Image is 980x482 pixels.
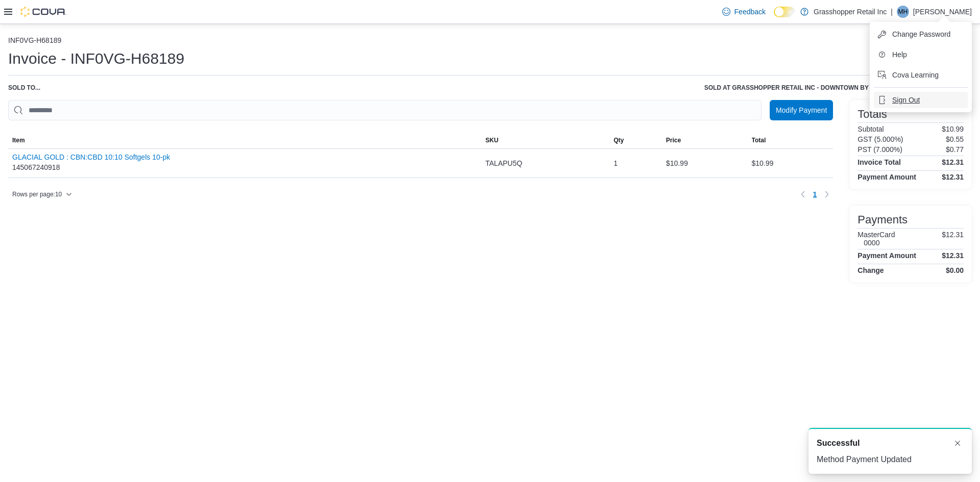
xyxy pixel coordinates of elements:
[8,36,972,46] nav: An example of EuiBreadcrumbs
[774,17,774,18] span: Dark Mode
[821,188,833,200] button: Next page
[857,145,902,154] h6: PST (7.000%)
[662,153,748,173] div: $10.99
[857,266,884,274] h4: Change
[704,84,972,92] h6: Sold at GRASSHOPPER RETAIL INC - Downtown by [PERSON_NAME] | [DATE] 2:27 PM
[951,437,964,449] button: Dismiss toast
[718,2,770,22] a: Feedback
[946,135,964,143] p: $0.55
[662,132,748,148] button: Price
[946,266,964,274] h4: $0.00
[874,92,968,108] button: Sign Out
[776,105,827,115] span: Modify Payment
[12,190,62,198] span: Rows per page : 10
[8,132,481,148] button: Item
[864,239,895,247] h6: 0000
[898,6,908,18] span: MH
[12,136,25,144] span: Item
[8,48,184,69] h1: Invoice - INF0VG-H68189
[913,6,972,18] p: [PERSON_NAME]
[8,100,762,120] input: This is a search bar. As you type, the results lower in the page will automatically filter.
[609,132,662,148] button: Qty
[666,136,681,144] span: Price
[748,153,834,173] div: $10.99
[892,29,950,39] span: Change Password
[857,135,903,143] h6: GST (5.000%)
[752,136,766,144] span: Total
[797,188,809,200] button: Previous page
[942,173,964,181] h4: $12.31
[813,189,817,199] span: 1
[942,158,964,166] h4: $12.31
[734,7,766,17] span: Feedback
[857,125,884,133] h6: Subtotal
[857,108,887,120] h3: Totals
[817,437,860,449] span: Successful
[770,100,833,120] button: Modify Payment
[942,231,964,247] p: $12.31
[897,6,909,18] div: Misty Hille
[857,251,916,260] h4: Payment Amount
[485,136,498,144] span: SKU
[609,153,662,173] div: 1
[809,186,821,202] button: Page 1 of 1
[857,158,901,166] h4: Invoice Total
[481,132,609,148] button: SKU
[817,437,964,449] div: Notification
[8,84,40,92] div: Sold to ...
[857,231,895,239] h6: MasterCard
[892,49,907,60] span: Help
[809,186,821,202] ul: Pagination for table: MemoryTable from EuiInMemoryTable
[8,36,61,44] button: INF0VG-H68189
[20,7,66,17] img: Cova
[946,145,964,154] p: $0.77
[942,125,964,133] p: $10.99
[857,214,908,226] h3: Payments
[874,26,968,42] button: Change Password
[12,153,170,173] div: 145067240918
[874,46,968,63] button: Help
[748,132,834,148] button: Total
[8,188,76,200] button: Rows per page:10
[857,173,916,181] h4: Payment Amount
[891,6,893,18] p: |
[817,453,964,466] div: Method Payment Updated
[892,95,920,105] span: Sign Out
[892,70,939,80] span: Cova Learning
[774,7,795,17] input: Dark Mode
[614,136,624,144] span: Qty
[942,251,964,260] h4: $12.31
[12,153,170,161] button: GLACIAL GOLD : CBN:CBD 10:10 Softgels 10-pk
[814,6,887,18] p: Grasshopper Retail Inc
[874,67,968,83] button: Cova Learning
[485,157,522,169] span: TALAPU5Q
[797,186,834,202] nav: Pagination for table: MemoryTable from EuiInMemoryTable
